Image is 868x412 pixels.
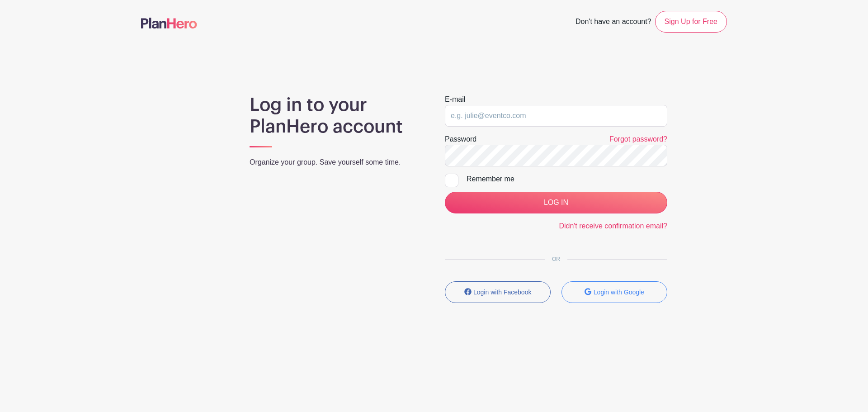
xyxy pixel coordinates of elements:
small: Login with Facebook [473,289,531,296]
small: Login with Google [594,289,644,296]
label: E-mail [445,94,465,105]
p: Organize your group. Save yourself some time. [250,157,423,168]
a: Sign Up for Free [655,11,727,33]
input: e.g. julie@eventco.com [445,105,667,127]
span: Don't have an account? [576,13,651,33]
input: LOG IN [445,192,667,213]
h1: Log in to your PlanHero account [250,94,423,137]
span: OR [545,256,567,262]
a: Didn't receive confirmation email? [559,222,667,230]
div: Remember me [467,174,667,185]
button: Login with Google [561,281,667,303]
img: logo-507f7623f17ff9eddc593b1ce0a138ce2505c220e1c5a4e2b4648c50719b7d32.svg [141,18,197,28]
a: Forgot password? [609,135,667,143]
label: Password [445,134,476,145]
button: Login with Facebook [445,281,551,303]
